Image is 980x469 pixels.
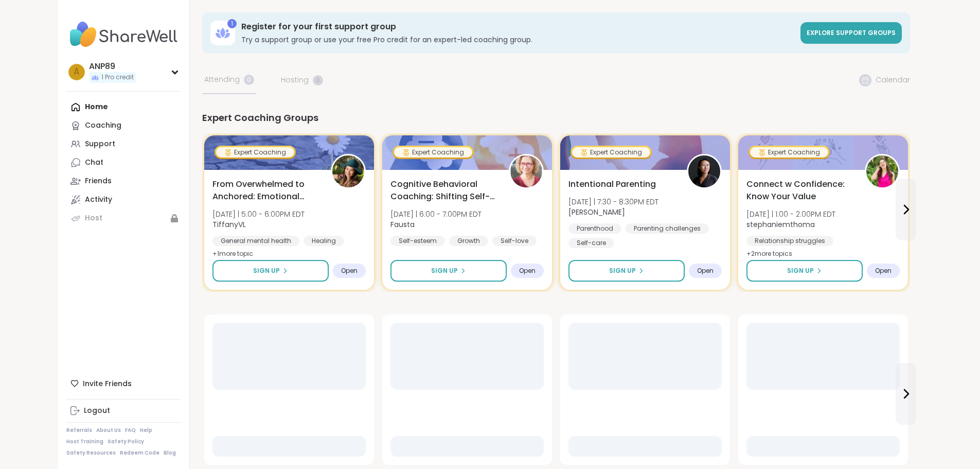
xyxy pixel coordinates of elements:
[492,236,537,246] div: Self-love
[390,236,445,246] div: Self-esteem
[96,427,121,434] a: About Us
[394,147,472,158] div: Expert Coaching
[101,73,134,82] span: 1 Pro credit
[332,155,364,187] img: TiffanyVL
[697,267,714,275] span: Open
[510,155,542,187] img: Fausta
[66,374,181,393] div: Invite Friends
[202,111,910,125] div: Expert Coaching Groups
[227,19,237,28] div: 1
[390,219,415,230] b: Fausta
[807,28,896,37] span: Explore support groups
[519,267,536,275] span: Open
[746,209,835,219] span: [DATE] | 1:00 - 2:00PM EDT
[66,402,181,420] a: Logout
[120,449,159,457] a: Redeem Code
[216,147,294,158] div: Expert Coaching
[85,158,103,168] div: Chat
[84,406,110,416] div: Logout
[568,223,621,234] div: Parenthood
[568,260,685,282] button: Sign Up
[241,34,794,45] h3: Try a support group or use your free Pro credit for an expert-led coaching group.
[568,207,625,217] b: [PERSON_NAME]
[66,209,181,228] a: Host
[750,147,828,158] div: Expert Coaching
[390,209,482,219] span: [DATE] | 6:00 - 7:00PM EDT
[746,178,853,203] span: Connect w Confidence: Know Your Value
[108,438,144,445] a: Safety Policy
[390,260,507,282] button: Sign Up
[212,209,305,219] span: [DATE] | 5:00 - 6:00PM EDT
[66,427,92,434] a: Referrals
[609,266,636,275] span: Sign Up
[253,266,280,275] span: Sign Up
[66,172,181,190] a: Friends
[85,213,102,223] div: Host
[66,16,181,53] img: ShareWell Nav Logo
[390,178,497,203] span: Cognitive Behavioral Coaching: Shifting Self-Talk
[304,236,344,246] div: Healing
[341,267,358,275] span: Open
[568,238,614,248] div: Self-care
[431,266,458,275] span: Sign Up
[74,65,79,79] span: A
[66,449,116,457] a: Safety Resources
[85,176,112,186] div: Friends
[85,139,115,149] div: Support
[66,135,181,153] a: Support
[85,195,112,205] div: Activity
[568,197,658,207] span: [DATE] | 7:30 - 8:30PM EDT
[125,427,136,434] a: FAQ
[212,260,329,282] button: Sign Up
[626,223,709,234] div: Parenting challenges
[241,21,794,32] h3: Register for your first support group
[212,178,319,203] span: From Overwhelmed to Anchored: Emotional Regulation
[800,22,902,44] a: Explore support groups
[212,219,246,230] b: TiffanyVL
[66,116,181,135] a: Coaching
[875,267,892,275] span: Open
[66,438,103,445] a: Host Training
[89,61,136,72] div: ANP89
[140,427,152,434] a: Help
[66,153,181,172] a: Chat
[787,266,814,275] span: Sign Up
[746,236,833,246] div: Relationship struggles
[164,449,176,457] a: Blog
[66,190,181,209] a: Activity
[688,155,720,187] img: Natasha
[449,236,488,246] div: Growth
[746,260,863,282] button: Sign Up
[746,219,815,230] b: stephaniemthoma
[866,155,898,187] img: stephaniemthoma
[85,120,121,131] div: Coaching
[568,178,656,190] span: Intentional Parenting
[572,147,650,158] div: Expert Coaching
[212,236,299,246] div: General mental health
